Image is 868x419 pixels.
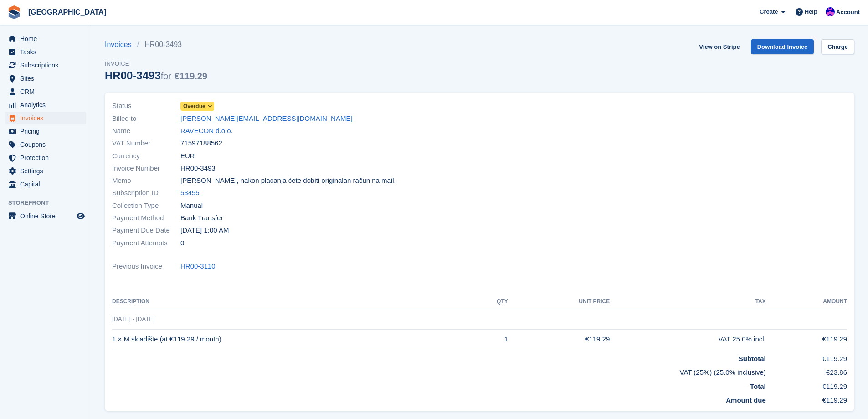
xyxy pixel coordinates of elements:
span: [DATE] - [DATE] [112,316,154,322]
span: Previous Invoice [112,261,180,272]
span: 71597188562 [180,138,222,149]
span: Status [112,101,180,111]
a: menu [5,210,86,222]
span: Name [112,126,180,136]
td: 1 [471,329,508,350]
span: Protection [20,151,75,164]
a: menu [5,85,86,98]
span: Capital [20,178,75,191]
span: Invoice [105,59,207,68]
strong: Total [750,383,766,390]
a: menu [5,138,86,151]
span: Storefront [8,198,91,207]
span: Overdue [183,102,205,110]
span: Analytics [20,98,75,111]
th: Description [112,295,471,309]
strong: Subtotal [739,355,766,362]
a: menu [5,72,86,85]
a: menu [5,165,86,177]
nav: breadcrumbs [105,39,207,50]
span: Create [760,7,778,16]
td: VAT (25%) (25.0% inclusive) [112,364,766,378]
a: menu [5,112,86,124]
td: €119.29 [766,392,847,406]
th: Tax [610,295,765,309]
span: Currency [112,151,180,161]
span: Invoices [20,112,75,124]
a: menu [5,32,86,45]
th: QTY [471,295,508,309]
a: Preview store [75,211,86,222]
td: €23.86 [766,364,847,378]
img: Ivan Gačić [826,7,835,16]
span: Settings [20,165,75,177]
a: menu [5,151,86,164]
span: VAT Number [112,138,180,149]
span: Help [805,7,817,16]
span: HR00-3493 [180,163,216,174]
a: menu [5,125,86,138]
td: 1 × M skladište (at €119.29 / month) [112,329,471,350]
span: Online Store [20,210,75,222]
a: Charge [821,39,854,54]
td: €119.29 [766,350,847,364]
a: [PERSON_NAME][EMAIL_ADDRESS][DOMAIN_NAME] [180,114,353,124]
span: Coupons [20,138,75,151]
strong: Amount due [726,396,766,404]
span: Payment Attempts [112,238,180,248]
a: menu [5,178,86,191]
a: View on Stripe [695,39,743,54]
span: Manual [180,201,203,211]
span: Account [836,8,860,17]
span: Payment Due Date [112,225,180,236]
span: Memo [112,176,180,186]
a: Download Invoice [751,39,814,54]
span: Collection Type [112,201,180,211]
span: EUR [180,151,195,161]
span: Subscription ID [112,188,180,198]
span: 0 [180,238,184,248]
a: Invoices [105,39,137,50]
a: menu [5,98,86,111]
a: RAVECON d.o.o. [180,126,233,136]
img: stora-icon-8386f47178a22dfd0bd8f6a31ec36ba5ce8667c1dd55bd0f319d3a0aa187defe.svg [7,5,21,19]
span: Payment Method [112,213,180,223]
th: Unit Price [508,295,610,309]
span: for [161,71,171,81]
a: HR00-3110 [180,261,216,272]
div: HR00-3493 [105,69,207,82]
div: VAT 25.0% incl. [610,334,765,345]
span: CRM [20,85,75,98]
a: Overdue [180,101,214,111]
span: Pricing [20,125,75,138]
span: Invoice Number [112,163,180,174]
span: [PERSON_NAME], nakon plaćanja ćete dobiti originalan račun na mail. [180,176,396,186]
span: Billed to [112,114,180,124]
a: [GEOGRAPHIC_DATA] [25,5,110,20]
time: 2025-07-31 23:00:00 UTC [180,225,229,236]
span: Home [20,32,75,45]
span: Bank Transfer [180,213,223,223]
a: menu [5,46,86,58]
td: €119.29 [766,329,847,350]
span: €119.29 [175,71,207,81]
td: €119.29 [508,329,610,350]
a: 53455 [180,188,200,198]
span: Tasks [20,46,75,58]
td: €119.29 [766,378,847,392]
a: menu [5,59,86,72]
span: Sites [20,72,75,85]
th: Amount [766,295,847,309]
span: Subscriptions [20,59,75,72]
